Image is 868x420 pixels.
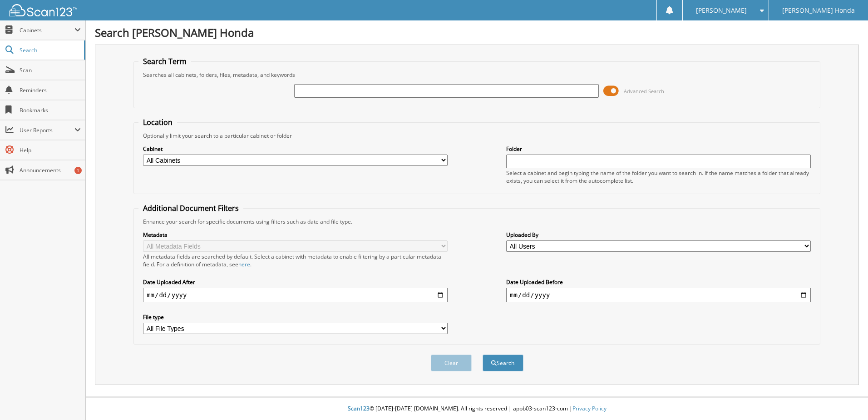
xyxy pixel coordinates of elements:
[138,56,191,66] legend: Search Term
[20,166,81,174] span: Announcements
[143,145,448,153] label: Cabinet
[143,278,448,286] label: Date Uploaded After
[143,231,448,239] label: Metadata
[506,278,811,286] label: Date Uploaded Before
[143,313,448,321] label: File type
[143,253,448,268] div: All metadata fields are searched by default. Select a cabinet with metadata to enable filtering b...
[138,117,177,127] legend: Location
[506,288,811,302] input: end
[431,355,472,371] button: Clear
[20,26,74,34] span: Cabinets
[238,260,250,268] a: here
[9,4,77,16] img: scan123-logo-white.svg
[506,169,811,185] div: Select a cabinet and begin typing the name of the folder you want to search in. If the name match...
[20,86,81,94] span: Reminders
[506,145,811,153] label: Folder
[20,46,79,54] span: Search
[86,398,868,420] div: © [DATE]-[DATE] [DOMAIN_NAME]. All rights reserved | appb03-scan123-com |
[506,231,811,239] label: Uploaded By
[138,218,815,225] div: Enhance your search for specific documents using filters such as date and file type.
[138,71,815,79] div: Searches all cabinets, folders, files, metadata, and keywords
[782,8,855,13] span: [PERSON_NAME] Honda
[624,88,664,95] span: Advanced Search
[143,288,448,302] input: start
[20,146,81,154] span: Help
[483,355,523,371] button: Search
[20,126,74,134] span: User Reports
[95,25,859,40] h1: Search [PERSON_NAME] Honda
[696,8,747,13] span: [PERSON_NAME]
[74,167,82,174] div: 1
[20,66,81,74] span: Scan
[138,203,243,213] legend: Additional Document Filters
[138,132,815,140] div: Optionally limit your search to a particular cabinet or folder
[20,106,81,114] span: Bookmarks
[348,405,370,412] span: Scan123
[572,405,607,412] a: Privacy Policy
